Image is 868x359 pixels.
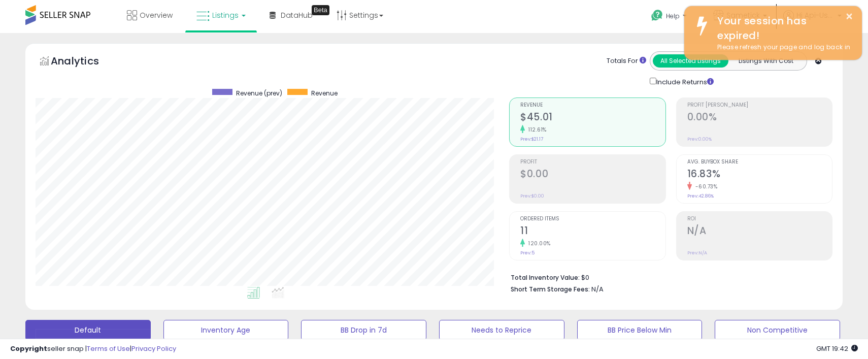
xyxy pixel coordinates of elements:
[10,344,176,354] div: seller snap | |
[687,103,832,108] span: Profit [PERSON_NAME]
[525,240,551,247] small: 120.00%
[520,250,535,256] small: Prev: 5
[281,10,313,20] span: DataHub
[439,320,564,340] button: Needs to Reprice
[236,89,282,97] span: Revenue (prev)
[687,111,832,125] h2: 0.00%
[87,344,130,353] a: Terms of Use
[525,126,547,134] small: 112.61%
[687,168,832,182] h2: 16.83%
[520,193,544,199] small: Prev: $0.00
[710,14,854,43] div: Your session has expired!
[163,320,289,340] button: Inventory Age
[312,5,329,15] div: Tooltip anchor
[520,159,665,165] span: Profit
[520,168,665,182] h2: $0.00
[131,344,176,353] a: Privacy Policy
[212,10,239,20] span: Listings
[520,111,665,125] h2: $45.01
[511,271,825,283] li: $0
[311,89,338,97] span: Revenue
[845,10,853,23] button: ×
[643,2,697,33] a: Help
[651,9,663,22] i: Get Help
[520,136,543,142] small: Prev: $21.17
[140,10,173,20] span: Overview
[666,12,680,20] span: Help
[10,344,47,353] strong: Copyright
[687,193,714,199] small: Prev: 42.86%
[25,320,151,340] button: Default
[520,225,665,239] h2: 11
[816,344,858,353] span: 2025-08-12 19:42 GMT
[642,76,726,87] div: Include Returns
[511,285,590,293] b: Short Term Storage Fees:
[607,56,646,66] div: Totals For
[687,225,832,239] h2: N/A
[301,320,426,340] button: BB Drop in 7d
[51,54,119,71] h5: Analytics
[687,159,832,165] span: Avg. Buybox Share
[591,284,604,294] span: N/A
[653,54,728,68] button: All Selected Listings
[687,250,707,256] small: Prev: N/A
[520,216,665,222] span: Ordered Items
[728,54,804,68] button: Listings With Cost
[577,320,703,340] button: BB Price Below Min
[520,103,665,108] span: Revenue
[692,183,718,190] small: -60.73%
[710,43,854,52] div: Please refresh your page and log back in
[687,136,712,142] small: Prev: 0.00%
[687,216,832,222] span: ROI
[511,273,580,282] b: Total Inventory Value:
[715,320,840,340] button: Non Competitive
